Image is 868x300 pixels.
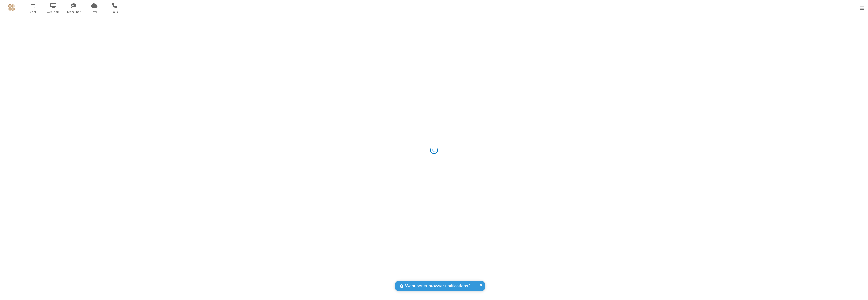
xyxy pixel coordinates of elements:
[23,10,42,14] span: Meet
[405,283,470,289] span: Want better browser notifications?
[85,10,104,14] span: Drive
[64,10,83,14] span: Team Chat
[44,10,63,14] span: Webinars
[105,10,124,14] span: Calls
[855,287,864,296] iframe: Chat
[8,4,15,11] img: QA Selenium DO NOT DELETE OR CHANGE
